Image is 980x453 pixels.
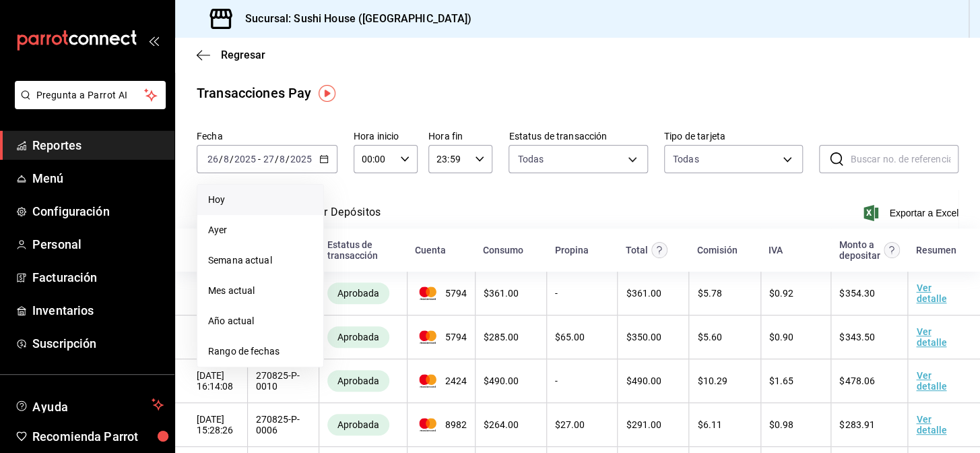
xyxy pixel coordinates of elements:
[32,202,164,220] span: Configuración
[223,154,230,164] input: --
[483,245,523,255] div: Consumo
[415,245,446,255] div: Cuenta
[274,154,278,164] span: /
[207,154,219,164] input: --
[484,288,519,299] span: $ 361.00
[416,286,467,300] span: 5794
[197,49,265,61] button: Regresar
[148,35,159,46] button: open_drawer_menu
[208,314,313,328] span: Año actual
[416,418,467,431] span: 8982
[839,288,874,299] span: $ 354.30
[884,242,900,258] svg: Este es el monto resultante del total pagado menos comisión e IVA. Esta será la parte que se depo...
[32,427,164,446] span: Recomienda Parrot
[769,332,793,342] span: $ 0.90
[258,154,261,164] span: -
[32,136,164,154] span: Reportes
[219,154,223,164] span: /
[36,88,145,102] span: Pregunta a Parrot AI
[626,375,661,386] span: $ 490.00
[839,332,874,342] span: $ 343.50
[509,131,648,141] label: Estatus de transacción
[839,239,880,261] div: Monto a depositar
[32,396,146,413] span: Ayuda
[697,332,721,342] span: $ 5.60
[850,146,958,173] input: Buscar no. de referencia
[208,344,313,359] span: Rango de fechas
[32,334,164,353] span: Suscripción
[916,245,956,255] div: Resumen
[697,375,727,386] span: $ 10.29
[32,268,164,286] span: Facturación
[286,154,290,164] span: /
[916,414,946,435] a: Ver detalle
[327,239,399,261] div: Estatus de transacción
[354,131,418,141] label: Hora inicio
[626,332,661,342] span: $ 350.00
[311,206,381,229] button: Ver Depósitos
[208,193,313,207] span: Hoy
[279,154,286,164] input: --
[839,419,874,430] span: $ 283.91
[247,359,319,403] td: 270825-P-0010
[15,81,166,109] button: Pregunta a Parrot AI
[221,49,265,61] span: Regresar
[697,245,738,255] div: Comisión
[175,359,247,403] td: [DATE] 16:14:08
[32,235,164,253] span: Personal
[327,282,389,304] div: Transacciones cobradas de manera exitosa.
[916,370,946,392] a: Ver detalle
[555,419,585,430] span: $ 27.00
[319,85,335,102] img: Tooltip marker
[290,154,313,164] input: ----
[546,272,617,315] td: -
[32,301,164,320] span: Inventarios
[208,284,313,298] span: Mes actual
[197,131,337,141] label: Fecha
[175,403,247,447] td: [DATE] 15:28:26
[769,245,783,255] div: IVA
[332,288,385,299] span: Aprobada
[484,332,519,342] span: $ 285.00
[866,205,958,221] button: Exportar a Excel
[9,98,166,112] a: Pregunta a Parrot AI
[916,282,946,304] a: Ver detalle
[332,332,385,342] span: Aprobada
[484,375,519,386] span: $ 490.00
[262,154,274,164] input: --
[327,414,389,435] div: Transacciones cobradas de manera exitosa.
[554,245,588,255] div: Propina
[234,11,471,27] h3: Sucursal: Sushi House ([GEOGRAPHIC_DATA])
[673,152,699,166] div: Todas
[416,330,467,344] span: 5794
[626,288,661,299] span: $ 361.00
[416,374,467,388] span: 2424
[247,403,319,447] td: 270825-P-0006
[651,242,667,258] svg: Este monto equivale al total pagado por el comensal antes de aplicar Comisión e IVA.
[697,288,721,299] span: $ 5.78
[175,315,247,359] td: [DATE] 17:09:50
[332,419,385,430] span: Aprobada
[208,253,313,268] span: Semana actual
[839,375,874,386] span: $ 478.06
[769,375,793,386] span: $ 1.65
[769,419,793,430] span: $ 0.98
[697,419,721,430] span: $ 6.11
[332,375,385,386] span: Aprobada
[484,419,519,430] span: $ 264.00
[197,83,311,103] div: Transacciones Pay
[555,332,585,342] span: $ 65.00
[626,419,661,430] span: $ 291.00
[234,154,257,164] input: ----
[517,152,544,166] span: Todas
[428,131,492,141] label: Hora fin
[175,272,247,315] td: [DATE] 17:10:15
[916,326,946,348] a: Ver detalle
[327,326,389,348] div: Transacciones cobradas de manera exitosa.
[664,131,804,141] label: Tipo de tarjeta
[327,370,389,392] div: Transacciones cobradas de manera exitosa.
[208,223,313,237] span: Ayer
[32,169,164,187] span: Menú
